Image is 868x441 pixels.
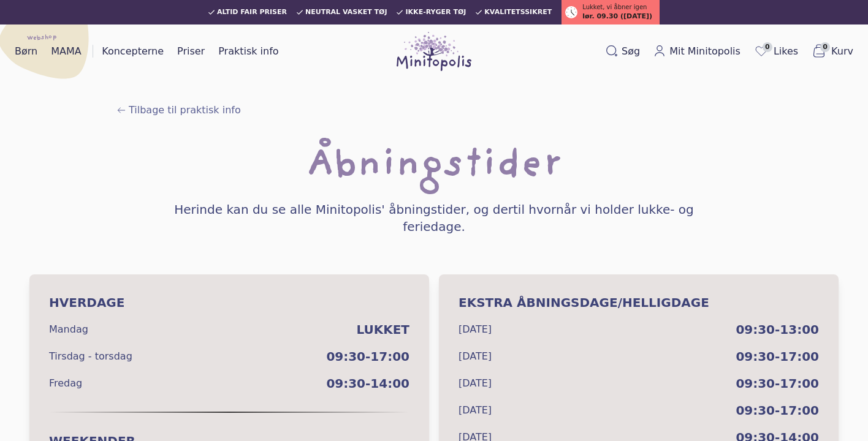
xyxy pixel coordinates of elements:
a: Priser [172,42,210,61]
a: Mit Minitopolis [649,42,745,61]
div: [DATE] [459,322,492,337]
span: Lukket [356,321,409,338]
div: [DATE] [459,349,492,364]
div: Fredag [49,376,82,391]
h1: Åbningstider [306,147,562,186]
div: [DATE] [459,376,492,391]
div: Tirsdag - torsdag [49,349,132,364]
span: 09:30-17:00 [326,348,409,365]
a: Praktisk info [213,42,283,61]
span: 0 [820,42,830,52]
h4: Herinde kan du se alle Minitopolis' åbningstider, og dertil hvornår vi holder lukke- og feriedage. [159,201,709,235]
div: [DATE] [459,403,492,418]
span: Kurv [831,44,853,59]
span: Tilbage til praktisk info [129,103,241,118]
span: 09:30-13:00 [736,321,819,338]
span: 09:30-17:00 [736,402,819,419]
span: Søg [622,44,640,59]
span: Mit Minitopolis [669,44,740,59]
img: Minitopolis logo [397,32,471,71]
span: 09:30-14:00 [326,375,409,392]
span: Lukket, vi åbner igen [582,2,647,12]
span: Likes [774,44,798,59]
h4: Ekstra Åbningsdage/Helligdage [459,294,819,311]
span: lør. 09.30 ([DATE]) [582,12,652,22]
button: 0Kurv [807,41,858,62]
a: Tilbage til praktisk info [116,103,241,118]
span: 09:30-17:00 [736,375,819,392]
a: MAMA [46,42,86,61]
a: 0Likes [749,41,803,62]
span: Altid fair priser [217,9,287,16]
span: 0 [763,42,772,52]
a: Koncepterne [97,42,169,61]
div: Mandag [49,322,88,337]
a: Børn [10,42,42,61]
button: Søg [601,42,645,61]
span: 09:30-17:00 [736,348,819,365]
span: Ikke-ryger tøj [405,9,466,16]
span: Kvalitetssikret [484,9,552,16]
h4: Hverdage [49,294,409,311]
span: Neutral vasket tøj [305,9,387,16]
